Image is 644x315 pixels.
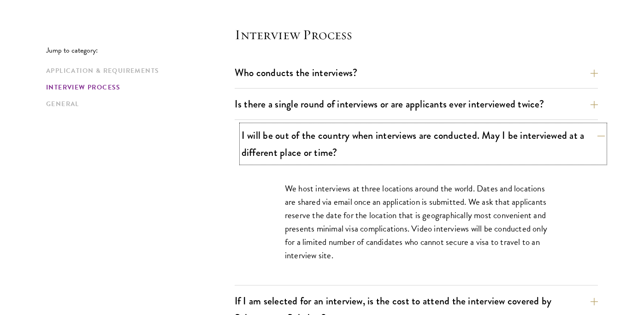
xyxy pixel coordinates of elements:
[235,94,598,114] button: Is there a single round of interviews or are applicants ever interviewed twice?
[235,62,598,83] button: Who conducts the interviews?
[235,25,598,44] h4: Interview Process
[46,66,229,76] a: Application & Requirements
[46,99,229,109] a: General
[285,182,548,262] p: We host interviews at three locations around the world. Dates and locations are shared via email ...
[46,83,229,92] a: Interview Process
[242,125,605,163] button: I will be out of the country when interviews are conducted. May I be interviewed at a different p...
[46,46,235,54] p: Jump to category:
